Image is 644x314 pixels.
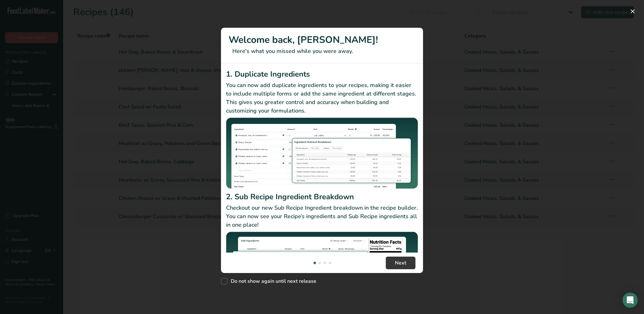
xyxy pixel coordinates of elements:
img: Sub Recipe Ingredient Breakdown [226,232,418,303]
p: Checkout our new Sub Recipe Ingredient breakdown in the recipe builder. You can now see your Reci... [226,204,418,229]
p: Here's what you missed while you were away. [229,47,415,55]
button: Next [386,257,415,269]
span: Next [395,259,406,267]
h1: Welcome back, [PERSON_NAME]! [229,33,415,47]
img: Duplicate Ingredients [226,118,418,189]
p: You can now add duplicate ingredients to your recipes, making it easier to include multiple forms... [226,81,418,115]
div: Open Intercom Messenger [623,293,638,308]
h2: 2. Sub Recipe Ingredient Breakdown [226,191,418,202]
span: Do not show again until next release [227,278,316,284]
h2: 1. Duplicate Ingredients [226,68,418,80]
